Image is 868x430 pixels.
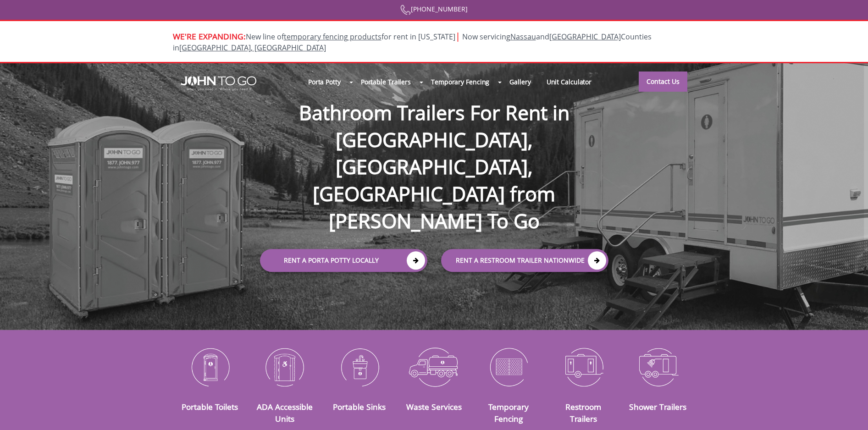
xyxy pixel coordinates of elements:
a: Gallery [502,72,538,92]
a: ADA Accessible Units [257,401,313,424]
img: Waste-Services-icon_N.png [404,343,464,391]
a: Portable Trailers [353,72,419,92]
a: Unit Calculator [539,72,600,92]
img: ADA-Accessible-Units-icon_N.png [254,343,315,391]
a: [GEOGRAPHIC_DATA] [549,32,621,42]
a: [GEOGRAPHIC_DATA], [GEOGRAPHIC_DATA] [179,43,326,53]
a: Temporary Fencing [488,401,529,424]
img: Restroom-Trailers-icon_N.png [553,343,614,391]
a: Porta Potty [300,72,348,92]
img: Temporary-Fencing-cion_N.png [478,343,539,391]
a: Nassau [510,32,536,42]
a: Temporary Fencing [423,72,497,92]
a: Portable Toilets [182,401,238,412]
a: temporary fencing products [284,32,381,42]
span: | [455,30,460,42]
a: Waste Services [406,401,462,412]
a: [PHONE_NUMBER] [400,5,468,13]
img: JOHN to go [181,76,256,91]
h1: Bathroom Trailers For Rent in [GEOGRAPHIC_DATA], [GEOGRAPHIC_DATA], [GEOGRAPHIC_DATA] from [PERSO... [251,70,618,235]
span: New line of for rent in [US_STATE] [173,32,652,53]
a: Rent a Porta Potty Locally [260,249,427,272]
a: Restroom Trailers [565,401,601,424]
a: Portable Sinks [333,401,386,412]
span: WE'RE EXPANDING: [173,31,246,42]
img: Portable-Sinks-icon_N.png [329,343,390,391]
a: Shower Trailers [629,401,686,412]
img: Shower-Trailers-icon_N.png [628,343,689,391]
a: Contact Us [639,72,687,92]
img: Portable-Toilets-icon_N.png [180,343,241,391]
a: rent a RESTROOM TRAILER Nationwide [441,249,608,272]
